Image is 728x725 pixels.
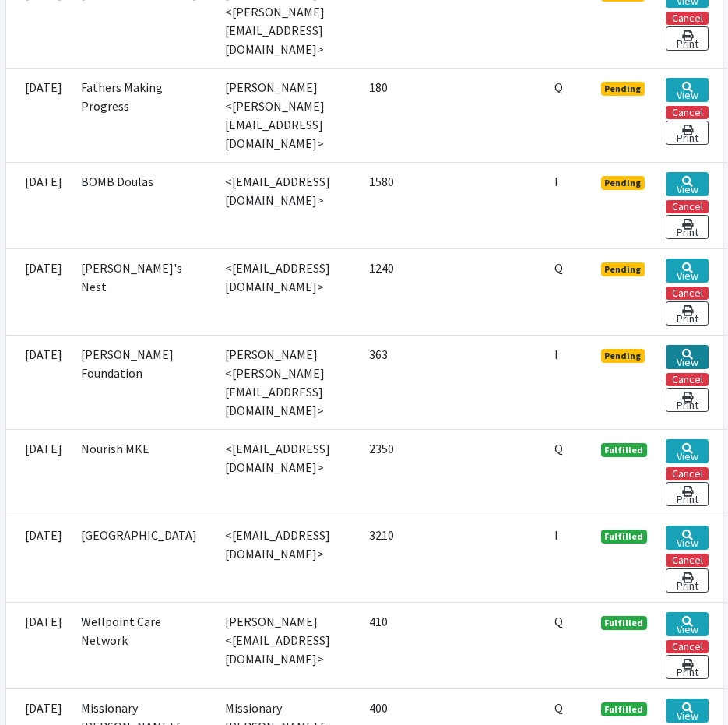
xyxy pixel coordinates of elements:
[666,388,709,412] a: Print
[666,467,709,480] button: Cancel
[601,530,648,544] span: Fulfilled
[666,568,709,593] a: Print
[666,373,709,386] button: Cancel
[666,121,709,145] a: Print
[72,602,216,688] td: Wellpoint Care Network
[216,516,360,602] td: <[EMAIL_ADDRESS][DOMAIN_NAME]>
[360,516,431,602] td: 3210
[601,82,645,96] span: Pending
[360,248,431,335] td: 1240
[666,301,709,326] a: Print
[554,527,558,543] abbr: Individual
[666,259,709,283] a: View
[360,602,431,688] td: 410
[666,12,709,25] button: Cancel
[601,349,645,363] span: Pending
[360,429,431,516] td: 2350
[666,640,709,653] button: Cancel
[666,287,709,300] button: Cancel
[666,655,709,679] a: Print
[554,79,563,95] abbr: Quantity
[666,345,709,369] a: View
[6,335,72,429] td: [DATE]
[216,429,360,516] td: <[EMAIL_ADDRESS][DOMAIN_NAME]>
[6,429,72,516] td: [DATE]
[6,516,72,602] td: [DATE]
[554,174,558,189] abbr: Individual
[601,176,645,190] span: Pending
[666,106,709,119] button: Cancel
[601,262,645,276] span: Pending
[216,602,360,688] td: [PERSON_NAME] <[EMAIL_ADDRESS][DOMAIN_NAME]>
[6,68,72,162] td: [DATE]
[360,335,431,429] td: 363
[72,248,216,335] td: [PERSON_NAME]'s Nest
[216,248,360,335] td: <[EMAIL_ADDRESS][DOMAIN_NAME]>
[601,616,648,630] span: Fulfilled
[666,482,709,506] a: Print
[72,162,216,248] td: BOMB Doulas
[6,248,72,335] td: [DATE]
[6,162,72,248] td: [DATE]
[666,215,709,239] a: Print
[554,347,558,362] abbr: Individual
[72,516,216,602] td: [GEOGRAPHIC_DATA]
[216,335,360,429] td: [PERSON_NAME] <[PERSON_NAME][EMAIL_ADDRESS][DOMAIN_NAME]>
[666,78,709,102] a: View
[554,441,563,456] abbr: Quantity
[554,614,563,629] abbr: Quantity
[216,162,360,248] td: <[EMAIL_ADDRESS][DOMAIN_NAME]>
[601,443,648,457] span: Fulfilled
[554,700,563,716] abbr: Quantity
[554,260,563,276] abbr: Quantity
[666,26,709,51] a: Print
[666,439,709,463] a: View
[360,162,431,248] td: 1580
[666,200,709,213] button: Cancel
[666,699,709,723] a: View
[6,602,72,688] td: [DATE]
[216,68,360,162] td: [PERSON_NAME] <[PERSON_NAME][EMAIL_ADDRESS][DOMAIN_NAME]>
[666,172,709,196] a: View
[360,68,431,162] td: 180
[666,526,709,550] a: View
[72,68,216,162] td: Fathers Making Progress
[72,429,216,516] td: Nourish MKE
[666,554,709,567] button: Cancel
[601,702,648,716] span: Fulfilled
[666,612,709,636] a: View
[72,335,216,429] td: [PERSON_NAME] Foundation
